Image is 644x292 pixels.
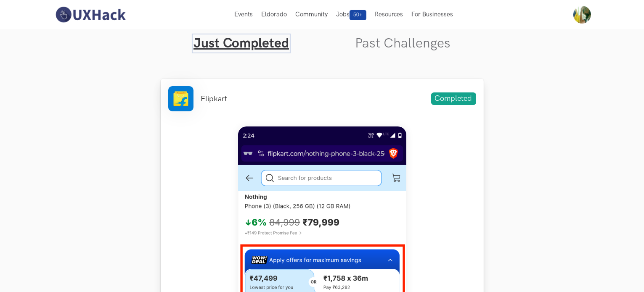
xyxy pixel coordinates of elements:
[350,10,366,20] span: 50+
[431,92,476,105] span: Completed
[355,35,451,52] a: Past Challenges
[193,35,289,52] a: Just Completed
[161,22,484,52] ul: Tabs Interface
[53,6,128,24] img: UXHack-logo.png
[573,6,591,24] img: Your profile pic
[201,95,228,103] li: Flipkart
